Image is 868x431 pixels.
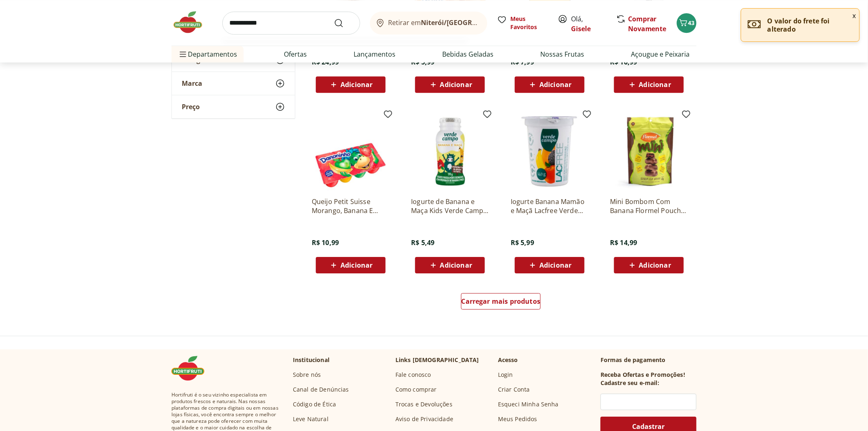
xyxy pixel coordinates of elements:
a: Esqueci Minha Senha [498,400,559,408]
span: R$ 10,99 [312,238,339,247]
a: Aviso de Privacidade [395,415,453,423]
h3: Receba Ofertas e Promoções! [601,371,685,379]
span: Retirar em [388,19,479,26]
a: Leve Natural [293,415,329,423]
button: Adicionar [316,257,386,273]
span: R$ 5,99 [511,238,534,247]
button: Adicionar [415,76,485,93]
span: Adicionar [639,262,671,268]
a: Login [498,371,513,379]
span: Olá, [571,14,608,34]
span: Cadastrar [633,423,665,430]
h3: Cadastre seu e-mail: [601,379,659,387]
button: Adicionar [515,257,585,273]
a: Bebidas Geladas [443,49,494,59]
p: Acesso [498,356,518,364]
a: Açougue e Peixaria [631,49,690,59]
a: Canal de Denúncias [293,385,349,394]
p: Links [DEMOGRAPHIC_DATA] [395,356,479,364]
a: Código de Ética [293,400,336,408]
button: Preço [172,95,295,118]
b: Niterói/[GEOGRAPHIC_DATA] [421,18,515,27]
span: R$ 5,49 [411,238,434,247]
a: Sobre nós [293,371,321,379]
img: Queijo Petit Suisse Morango, Banana E Maçã-Verde Toy Story 4 Danoninho Bandeja 320G 8 Unidades [312,112,390,190]
img: Mini Bombom Com Banana Flormel Pouch 60G [610,112,688,190]
span: Marca [182,79,202,87]
button: Adicionar [316,76,386,93]
button: Carrinho [677,13,697,33]
img: Hortifruti [171,356,212,381]
button: Marca [172,72,295,95]
button: Adicionar [515,76,585,93]
a: Lançamentos [354,49,395,59]
p: O valor do frete foi alterado [767,17,853,33]
span: 43 [688,19,695,27]
span: Adicionar [340,262,372,268]
a: Iogurte Banana Mamão e Maçã Lacfree Verde Campo 140G [511,197,589,215]
span: R$ 14,99 [610,238,637,247]
button: Retirar emNiterói/[GEOGRAPHIC_DATA] [370,11,487,34]
span: Adicionar [539,262,571,268]
img: Hortifruti [171,10,212,34]
p: Institucional [293,356,329,364]
span: Adicionar [539,81,571,88]
a: Trocas e Devoluções [395,400,452,408]
button: Adicionar [614,257,684,273]
a: Carregar mais produtos [461,293,541,313]
a: Iogurte de Banana e Maça Kids Verde Campo 170g [411,197,489,215]
img: Iogurte Banana Mamão e Maçã Lacfree Verde Campo 140G [511,112,589,190]
span: Adicionar [639,81,671,88]
button: Submit Search [334,18,354,28]
a: Nossas Frutas [541,49,585,59]
a: Fale conosco [395,371,431,379]
button: Menu [178,44,188,64]
span: Adicionar [440,262,472,268]
span: Preço [182,103,200,111]
span: Departamentos [178,44,237,64]
input: search [222,11,360,34]
a: Mini Bombom Com Banana Flormel Pouch 60G [610,197,688,215]
img: Iogurte de Banana e Maça Kids Verde Campo 170g [411,112,489,190]
a: Meus Pedidos [498,415,537,423]
a: Gisele [571,24,591,33]
a: Meus Favoritos [497,15,548,31]
button: Adicionar [415,257,485,273]
span: Adicionar [440,81,472,88]
span: Meus Favoritos [510,15,548,31]
a: Criar Conta [498,385,530,394]
span: Carregar mais produtos [461,298,541,305]
p: Formas de pagamento [601,356,697,364]
a: Como comprar [395,385,437,394]
button: Adicionar [614,76,684,93]
a: Ofertas [284,49,307,59]
button: Fechar notificação [850,9,859,23]
a: Comprar Novamente [628,14,667,33]
a: Queijo Petit Suisse Morango, Banana E Maçã-Verde Toy Story 4 Danoninho Bandeja 320G 8 Unidades [312,197,390,215]
span: Adicionar [340,81,372,88]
